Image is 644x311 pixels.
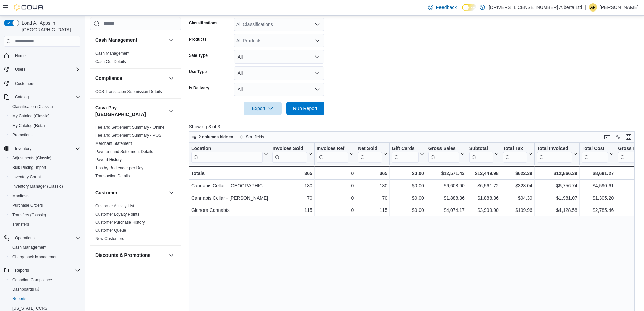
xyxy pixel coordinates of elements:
[95,165,143,170] a: Tips by Budtender per Day
[1,92,83,102] button: Catalog
[9,276,55,284] a: Canadian Compliance
[12,123,45,128] span: My Catalog (Beta)
[189,37,207,42] label: Products
[9,163,80,172] span: Bulk Pricing Import
[392,194,424,202] div: $0.00
[12,79,80,87] span: Customers
[9,253,62,261] a: Chargeback Management
[95,157,122,162] span: Payout History
[12,93,31,101] button: Catalog
[9,253,80,261] span: Chargeback Management
[582,146,608,163] div: Total Cost
[1,233,83,243] button: Operations
[428,206,465,214] div: $4,074.17
[234,83,324,96] button: All
[248,102,278,115] span: Export
[9,103,80,111] span: Classification (Classic)
[7,285,83,294] a: Dashboards
[9,154,80,162] span: Adjustments (Classic)
[9,112,52,120] a: My Catalog (Classic)
[9,276,80,284] span: Canadian Compliance
[582,182,614,190] div: $4,590.61
[95,165,143,171] span: Tips by Budtender per Day
[7,111,83,121] button: My Catalog (Classic)
[316,206,353,214] div: 0
[392,206,424,214] div: $0.00
[9,131,80,139] span: Promotions
[392,146,419,163] div: Gift Card Sales
[582,194,614,202] div: $1,305.20
[189,69,207,74] label: Use Type
[12,65,28,73] button: Users
[7,201,83,210] button: Purchase Orders
[95,149,153,154] span: Payment and Settlement Details
[428,146,459,163] div: Gross Sales
[428,169,465,177] div: $12,571.43
[246,134,264,140] span: Sort fields
[95,75,122,82] h3: Compliance
[95,203,134,209] span: Customer Activity List
[95,174,130,178] a: Transaction Details
[503,146,527,152] div: Total Tax
[167,74,175,82] button: Compliance
[191,206,268,214] div: Glenora Cannabis
[9,173,44,181] a: Inventory Count
[9,243,49,251] a: Cash Management
[12,113,50,119] span: My Catalog (Classic)
[90,202,181,245] div: Customer
[15,235,35,241] span: Operations
[95,37,137,43] h3: Cash Management
[189,53,208,58] label: Sale Type
[12,104,53,109] span: Classification (Classic)
[90,88,181,98] div: Compliance
[12,254,59,260] span: Chargeback Management
[167,107,175,115] button: Cova Pay [GEOGRAPHIC_DATA]
[1,51,83,61] button: Home
[15,94,29,100] span: Catalog
[12,296,26,302] span: Reports
[191,146,263,152] div: Location
[272,146,307,163] div: Invoices Sold
[12,145,80,153] span: Inventory
[7,252,83,262] button: Chargeback Management
[191,194,268,202] div: Cannabis Cellar - [PERSON_NAME]
[428,194,465,202] div: $1,888.36
[95,189,117,196] h3: Customer
[237,133,267,141] button: Sort fields
[9,173,80,181] span: Inventory Count
[614,133,622,141] button: Display options
[95,252,150,259] h3: Discounts & Promotions
[316,169,353,177] div: 0
[582,169,614,177] div: $8,681.27
[12,93,80,101] span: Catalog
[12,245,46,250] span: Cash Management
[9,131,35,139] a: Promotions
[9,220,32,228] a: Transfers
[12,193,29,199] span: Manifests
[9,121,48,130] a: My Catalog (Beta)
[95,51,129,56] span: Cash Management
[358,146,382,152] div: Net Sold
[12,165,46,170] span: Bulk Pricing Import
[9,285,42,293] a: Dashboards
[12,174,41,180] span: Inventory Count
[95,228,126,233] span: Customer Queue
[428,146,459,152] div: Gross Sales
[9,211,80,219] span: Transfers (Classic)
[95,141,132,146] a: Merchant Statement
[625,133,633,141] button: Enter fullscreen
[9,243,80,251] span: Cash Management
[537,146,577,163] button: Total Invoiced
[392,146,419,152] div: Gift Cards
[585,3,586,12] p: |
[1,65,83,74] button: Users
[7,243,83,252] button: Cash Management
[462,4,476,11] input: Dark Mode
[12,145,34,153] button: Inventory
[12,287,39,292] span: Dashboards
[589,3,597,12] div: Amanda Pedersen
[95,173,130,179] span: Transaction Details
[9,163,49,172] a: Bulk Pricing Import
[582,206,614,214] div: $2,785.46
[9,182,80,191] span: Inventory Manager (Classic)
